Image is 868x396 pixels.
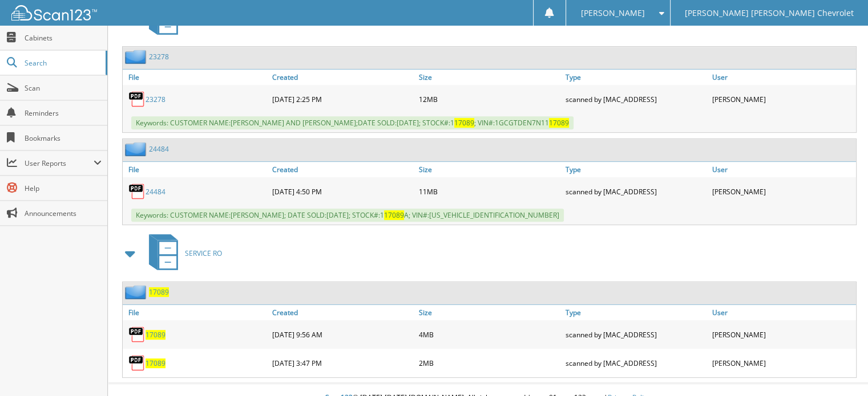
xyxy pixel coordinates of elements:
[25,58,100,68] span: Search
[146,358,165,368] a: 17089
[123,305,269,320] a: File
[416,323,563,346] div: 4MB
[128,326,146,343] img: PDF.png
[131,116,574,129] span: Keywords: CUSTOMER NAME:[PERSON_NAME] AND [PERSON_NAME];DATE SOLD:[DATE]; STOCK#:1 ; VIN#:1GCGTDE...
[25,83,102,93] span: Scan
[811,341,868,396] iframe: Chat Widget
[149,52,169,62] a: 23278
[416,305,563,320] a: Size
[709,162,856,177] a: User
[709,180,856,203] div: [PERSON_NAME]
[269,305,416,320] a: Created
[25,33,102,43] span: Cabinets
[11,5,97,21] img: scan123-logo-white.svg
[709,88,856,111] div: [PERSON_NAME]
[563,352,709,374] div: scanned by [MAC_ADDRESS]
[185,248,222,258] span: SERVICE RO
[25,108,102,118] span: Reminders
[125,50,149,64] img: folder2.png
[123,162,269,177] a: File
[269,323,416,346] div: [DATE] 9:56 AM
[269,162,416,177] a: Created
[685,10,854,17] span: [PERSON_NAME] [PERSON_NAME] Chevrolet
[563,180,709,203] div: scanned by [MAC_ADDRESS]
[416,180,563,203] div: 11MB
[142,231,222,276] a: SERVICE RO
[563,323,709,346] div: scanned by [MAC_ADDRESS]
[146,330,165,340] a: 17089
[131,209,564,222] span: Keywords: CUSTOMER NAME:[PERSON_NAME]; DATE SOLD:[DATE]; STOCK#:1 A; VIN#:[US_VEHICLE_IDENTIFICAT...
[563,88,709,111] div: scanned by [MAC_ADDRESS]
[125,142,149,156] img: folder2.png
[128,91,146,108] img: PDF.png
[269,70,416,85] a: Created
[125,285,149,299] img: folder2.png
[269,88,416,111] div: [DATE] 2:25 PM
[416,352,563,374] div: 2MB
[563,70,709,85] a: Type
[146,187,165,197] a: 24484
[25,183,102,193] span: Help
[149,144,169,154] a: 24484
[128,183,146,200] img: PDF.png
[454,118,474,128] span: 17089
[709,323,856,346] div: [PERSON_NAME]
[25,158,94,168] span: User Reports
[416,70,563,85] a: Size
[25,133,102,143] span: Bookmarks
[269,180,416,203] div: [DATE] 4:50 PM
[709,70,856,85] a: User
[580,10,644,17] span: [PERSON_NAME]
[549,118,569,128] span: 17089
[25,209,102,218] span: Announcements
[416,162,563,177] a: Size
[149,287,169,297] a: 17089
[123,70,269,85] a: File
[563,305,709,320] a: Type
[128,354,146,371] img: PDF.png
[269,352,416,374] div: [DATE] 3:47 PM
[563,162,709,177] a: Type
[709,352,856,374] div: [PERSON_NAME]
[384,210,404,220] span: 17089
[709,305,856,320] a: User
[416,88,563,111] div: 12MB
[146,95,165,104] a: 23278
